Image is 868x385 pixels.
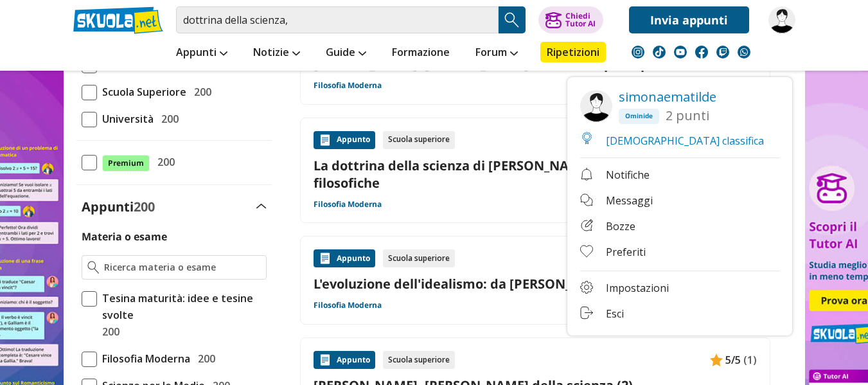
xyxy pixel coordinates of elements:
label: Appunti [82,198,155,215]
div: Appunto [314,249,375,267]
span: Ominide [619,109,659,124]
img: twitch [716,46,729,58]
a: Ripetizioni [540,42,606,62]
a: Filosofia Moderna [314,199,382,210]
a: Notifiche [580,168,779,184]
div: Scuola superiore [383,249,455,267]
a: Esci [580,307,779,323]
img: Appunti contenuto [319,252,332,265]
button: Search Button [499,6,526,33]
span: 5/5 [725,352,741,368]
a: Filosofia Moderna [314,80,382,91]
a: Bozze [580,219,779,235]
span: (1) [743,352,757,368]
span: 200 [156,111,179,127]
span: 200 [97,323,120,340]
span: Notifiche [606,168,650,184]
span: Tesina maturità: idee e tesine svolte [97,290,267,323]
img: Appunti contenuto [319,354,332,366]
input: Cerca appunti, riassunti o versioni [176,6,499,33]
a: simonaematilde [619,88,716,105]
a: Messaggi [580,193,779,210]
img: tiktok [653,46,666,58]
img: simonaematilde [768,6,795,33]
div: Scuola superiore [383,351,455,369]
a: Forum [472,42,521,65]
a: Filosofia Moderna [314,300,382,310]
a: Notizie [250,42,303,65]
img: Apri e chiudi sezione [256,204,267,209]
img: youtube [674,46,687,58]
img: simonaematilde [580,90,612,122]
img: Appunti contenuto [319,134,332,147]
a: Formazione [389,42,453,65]
div: Scuola superiore [383,131,455,149]
span: 200 [134,198,155,215]
span: Università [97,111,154,127]
a: Appunti [173,42,231,65]
a: [DEMOGRAPHIC_DATA] classifica [580,134,764,148]
a: La dottrina della scienza di [PERSON_NAME]: principi e implicazioni filosofiche [314,157,757,192]
span: 200 [189,84,211,100]
input: Ricerca materia o esame [104,261,260,274]
a: Invia appunti [629,6,749,33]
img: instagram [632,46,644,58]
span: Scuola Superiore [97,84,186,100]
img: facebook [695,46,708,58]
a: Impostazioni [580,281,779,297]
img: Ricerca materia o esame [87,261,100,274]
span: 200 [193,350,215,367]
span: 2 punti [666,109,709,125]
img: Appunti contenuto [710,354,723,366]
span: 200 [152,154,175,170]
span: Filosofia Moderna [97,350,190,367]
div: Chiedi Tutor AI [565,12,596,28]
a: Preferiti [580,245,779,261]
a: L'evoluzione dell'idealismo: da [PERSON_NAME] a Fichte e oltre [314,275,757,292]
span: Messaggi [606,193,653,210]
label: Materia o esame [82,229,167,244]
div: Appunto [314,351,375,369]
img: Cerca appunti, riassunti o versioni [502,10,522,30]
img: WhatsApp [738,46,750,58]
div: Appunto [314,131,375,149]
a: Guide [323,42,369,65]
button: ChiediTutor AI [538,6,603,33]
span: Premium [102,155,150,172]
